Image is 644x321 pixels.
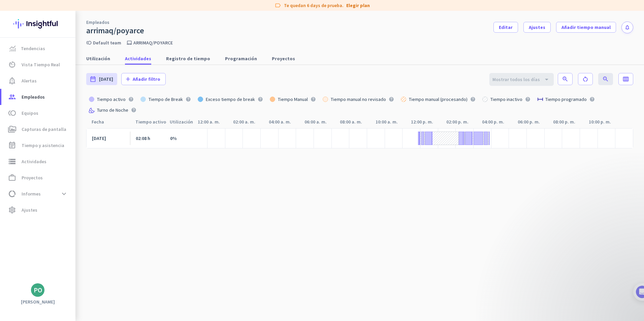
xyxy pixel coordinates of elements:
[93,40,121,46] a: Default team
[22,157,46,166] span: Actividades
[622,76,629,82] i: calendar_view_week
[1,40,75,57] a: menu-itemTendencias
[518,119,536,124] div: 06:00 p. m.
[492,76,540,83] span: Mostrar todos los días
[121,73,166,85] button: addAñadir filtro
[389,97,394,102] i: help
[346,2,370,9] a: Elegir plan
[22,77,37,85] span: Alertas
[562,76,569,82] i: zoom_in
[272,55,295,62] span: Proyectos
[1,186,75,202] a: data_usageInformesexpand_more
[275,2,281,9] i: label
[618,73,633,85] button: calendar_view_week
[225,55,257,62] span: Programación
[553,119,571,124] div: 08:00 p. m.
[8,125,16,133] i: perm_media
[406,97,470,102] div: Tiempo manual (procesando)
[9,45,15,51] img: menu-item
[22,61,60,69] span: Vista Tiempo Real
[558,73,573,85] button: zoom_in
[133,76,160,82] span: Añadir filtro
[146,97,186,102] div: Tiempo de Break
[1,105,75,121] a: tollEquipos
[233,119,251,124] div: 02:00 a. m.
[131,107,136,113] i: help
[8,77,16,85] i: notification_important
[203,97,258,102] div: Exceso tiempo de break
[88,107,95,113] img: nights-stay.svg
[136,128,165,148] div: 02:08 h
[1,121,75,137] a: perm_mediaCapturas de pantalla
[8,93,16,101] i: group
[86,115,130,128] div: Fecha
[328,97,389,102] div: Tiempo manual no revisado
[488,97,525,102] div: Tiempo inactivo
[94,97,128,102] div: Tiempo activo
[1,170,75,186] a: work_outlineProyectos
[186,97,191,102] i: help
[22,206,37,214] span: Ajustes
[133,40,173,46] p: arrimaq/poyarce
[34,287,42,293] div: PO
[561,24,611,31] span: Añadir tiempo manual
[446,119,464,124] div: 02:00 p. m.
[8,206,16,214] i: settings
[493,22,518,33] button: Editar
[92,128,130,148] div: [DATE]
[128,97,134,102] i: help
[470,97,476,102] i: help
[499,24,513,31] span: Editar
[1,137,75,153] a: event_noteTiempo y asistencia
[170,128,202,148] div: 0%
[166,55,210,62] span: Registro de tiempo
[90,76,96,82] i: date_range
[22,141,64,149] span: Tiempo y asistencia
[22,125,66,133] span: Capturas de pantalla
[589,97,595,102] i: help
[523,22,551,33] button: Ajustes
[13,11,62,37] img: Insightful logo
[578,73,593,85] button: restart_alt
[582,76,589,82] i: restart_alt
[340,119,358,124] div: 08:00 a. m.
[21,44,45,52] span: Tendencias
[8,190,16,198] i: data_usage
[8,141,16,149] i: event_note
[258,97,263,102] i: help
[1,202,75,218] a: settingsAjustes
[164,115,184,128] div: Utilización
[589,119,607,124] div: 10:00 p. m.
[311,97,316,102] i: help
[1,73,75,89] a: notification_importantAlertas
[269,119,287,124] div: 04:00 a. m.
[8,174,16,182] i: work_outline
[529,24,545,31] span: Ajustes
[86,26,144,36] div: arrimaq/poyarce
[22,190,41,198] span: Informes
[58,188,70,200] button: expand_more
[525,97,530,102] i: help
[376,119,394,124] div: 10:00 a. m.
[8,109,16,117] i: toll
[127,40,132,45] i: laptop_mac
[86,19,109,26] a: Empleados
[125,76,131,82] i: add
[22,174,43,182] span: Proyectos
[411,119,429,124] div: 12:00 p. m.
[198,119,216,124] div: 12:00 a. m.
[94,108,131,112] div: Turno de Noche
[8,61,16,69] i: av_timer
[543,97,589,102] div: Tiempo programado
[1,89,75,105] a: groupEmpleados
[556,22,616,33] button: Añadir tiempo manual
[621,22,633,33] button: notifications
[1,153,75,170] a: storageActividades
[624,25,630,30] i: notifications
[1,57,75,73] a: av_timerVista Tiempo Real
[22,109,38,117] span: Equipos
[543,75,551,83] i: arrow_drop_down
[275,97,311,102] div: Tiempo Manual
[130,115,164,128] div: Tiempo activo
[538,97,543,102] img: scheduled-shift.svg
